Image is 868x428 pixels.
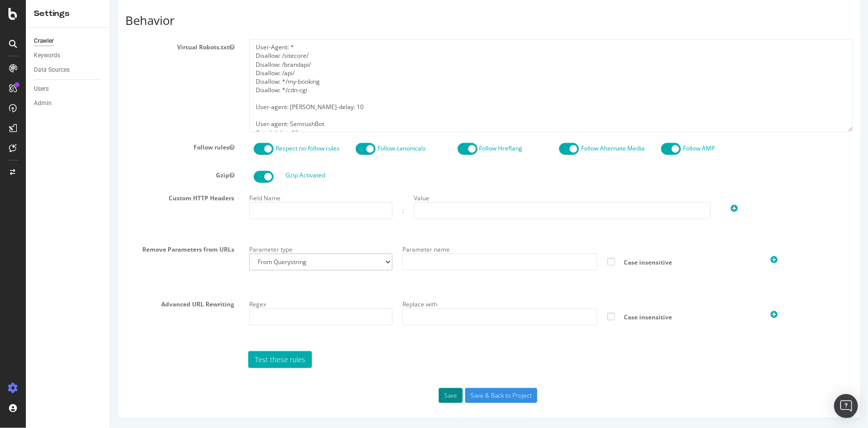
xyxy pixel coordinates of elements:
[292,242,339,254] label: Parameter name
[471,144,534,152] label: Follow Alternate Media
[506,258,638,267] span: Case insensitive
[139,296,156,308] label: Regex
[267,144,315,152] label: Follow canonicals
[7,296,131,308] label: Advanced URL Rewriting
[292,206,293,215] div: :
[506,313,638,321] span: Case insensitive
[34,84,103,94] a: Users
[119,43,124,51] button: Virtual Robots.txt
[139,39,743,132] textarea: User-Agent: * Disallow: /sitecore/ Disallow: /brandapi/ Disallow: /api/ Disallow: */my-booking Di...
[34,65,103,75] a: Data Sources
[34,36,103,46] a: Crawler
[34,50,103,61] a: Keywords
[7,39,131,51] label: Virtual Robots.txt
[34,98,103,109] a: Admin
[7,140,131,151] label: Follow rules
[834,394,858,418] div: Open Intercom Messenger
[119,171,124,179] button: Gzip
[139,190,170,202] label: Field Name
[369,144,412,152] label: Follow Hreflang
[573,144,604,152] label: Follow AMP
[15,14,743,27] h3: Behavior
[34,84,49,94] div: Users
[34,65,70,75] div: Data Sources
[7,242,131,254] label: Remove Parameters from URLs
[328,388,352,403] button: Save
[139,242,182,254] label: Parameter type
[303,190,319,202] label: Value
[34,98,52,109] div: Admin
[292,296,327,308] label: Replace with
[138,351,201,368] a: Test these rules
[34,8,102,19] div: Settings
[119,143,124,151] button: Follow rules
[175,171,215,179] label: Gzip Activated
[7,190,131,202] label: Custom HTTP Headers
[34,50,60,61] div: Keywords
[355,388,427,403] input: Save & Back to Project
[34,36,54,46] div: Crawler
[7,167,131,179] label: Gzip
[165,144,229,152] label: Respect no-follow rules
